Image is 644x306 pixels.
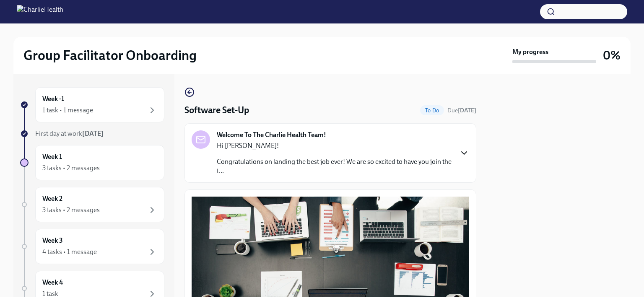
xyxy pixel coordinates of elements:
p: Congratulations on landing the best job ever! We are so excited to have you join the t... [217,157,452,176]
div: 1 task [42,289,58,298]
a: Week 41 task [20,271,164,306]
span: To Do [420,107,444,114]
h6: Week 1 [42,152,62,161]
h4: Software Set-Up [184,104,249,117]
div: 1 task • 1 message [42,106,93,115]
img: CharlieHealth [17,5,63,18]
div: 3 tasks • 2 messages [42,163,100,173]
h6: Week 2 [42,194,62,203]
a: Week 13 tasks • 2 messages [20,145,164,180]
a: Week 34 tasks • 1 message [20,229,164,264]
strong: Welcome To The Charlie Health Team! [217,130,326,140]
strong: My progress [512,47,548,57]
h6: Week 3 [42,236,63,245]
strong: [DATE] [458,107,476,114]
span: September 3rd, 2025 09:00 [447,106,476,114]
h6: Week -1 [42,94,64,104]
a: First day at work[DATE] [20,129,164,138]
span: Due [447,107,476,114]
strong: [DATE] [82,130,104,137]
div: 4 tasks • 1 message [42,247,97,257]
a: Week -11 task • 1 message [20,87,164,122]
div: 3 tasks • 2 messages [42,205,100,215]
span: First day at work [35,130,104,137]
h6: Week 4 [42,278,63,287]
h2: Group Facilitator Onboarding [23,47,197,64]
p: Hi [PERSON_NAME]! [217,141,452,150]
a: Week 23 tasks • 2 messages [20,187,164,222]
h3: 0% [603,48,621,63]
